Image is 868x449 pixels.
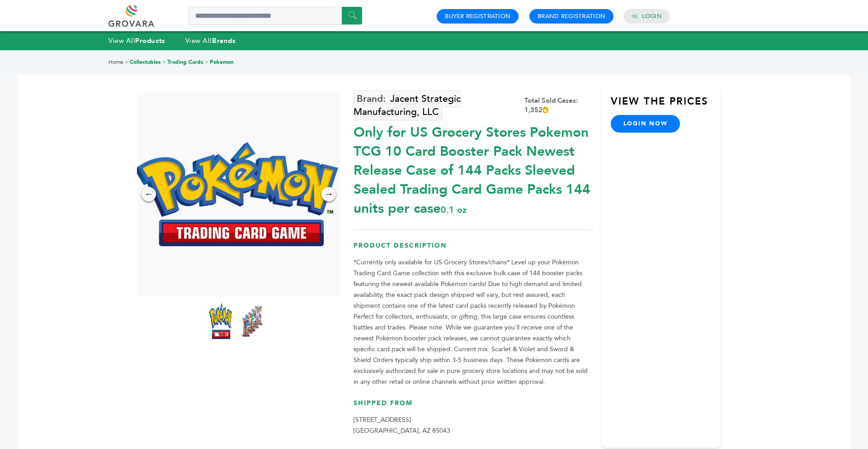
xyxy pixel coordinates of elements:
a: View AllBrands [185,36,236,45]
h3: Shipped From [354,399,592,415]
p: [STREET_ADDRESS] [GEOGRAPHIC_DATA], AZ 85043 [354,415,592,436]
strong: Products [135,36,165,45]
a: Jacent Strategic Manufacturing, LLC [354,91,461,120]
strong: Brands [212,36,236,45]
a: Login [642,12,662,20]
a: Collectables [130,58,161,66]
a: Trading Cards [167,58,203,66]
input: Search a product or brand... [188,7,362,25]
a: View AllProducts [108,36,165,45]
img: *Only for US Grocery Stores* Pokemon TCG 10 Card Booster Pack – Newest Release (Case of 144 Packs... [241,303,264,339]
h3: View the Prices [611,95,721,115]
p: *Currently only available for US Grocery Stores/chains* Level up your Pokémon Trading Card Game c... [354,257,592,387]
div: Total Sold Cases: 1,352 [524,96,593,115]
img: *Only for US Grocery Stores* Pokemon TCG 10 Card Booster Pack – Newest Release (Case of 144 Packs... [135,142,338,246]
span: > [162,58,166,66]
div: Only for US Grocery Stores Pokemon TCG 10 Card Booster Pack Newest Release Case of 144 Packs Slee... [354,119,592,218]
div: → [321,187,336,201]
img: *Only for US Grocery Stores* Pokemon TCG 10 Card Booster Pack – Newest Release (Case of 144 Packs... [209,303,232,339]
span: > [125,58,128,66]
a: Buyer Registration [445,12,510,20]
a: Brand Registration [538,12,605,20]
a: Pokemon [210,58,234,66]
a: login now [611,115,680,132]
a: Home [108,58,123,66]
span: > [205,58,208,66]
span: 0.1 oz [441,204,467,216]
h3: Product Description [354,241,592,257]
div: ← [142,187,156,201]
